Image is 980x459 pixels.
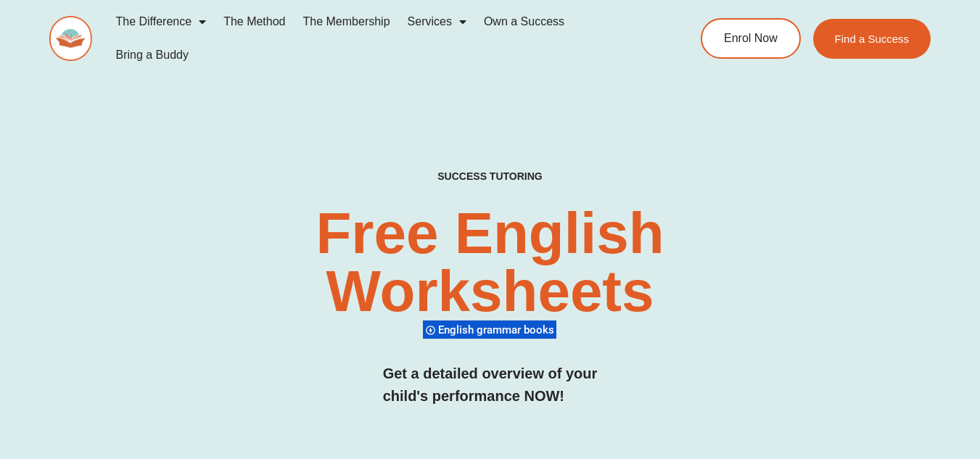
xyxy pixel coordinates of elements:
[835,33,910,44] span: Find a Success
[701,18,801,59] a: Enrol Now
[423,320,556,339] div: English grammar books
[107,5,650,72] nav: Menu
[399,5,475,38] a: Services
[215,5,294,38] a: The Method
[813,19,931,59] a: Find a Success
[295,5,399,38] a: The Membership
[907,389,980,459] iframe: Chat Widget
[107,38,197,72] a: Bring a Buddy
[199,204,781,321] h2: Free English Worksheets​
[107,5,215,38] a: The Difference
[383,363,598,408] h3: Get a detailed overview of your child's performance NOW!
[724,33,778,44] span: Enrol Now
[475,5,573,38] a: Own a Success
[438,323,559,336] span: English grammar books
[360,170,621,183] h4: SUCCESS TUTORING​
